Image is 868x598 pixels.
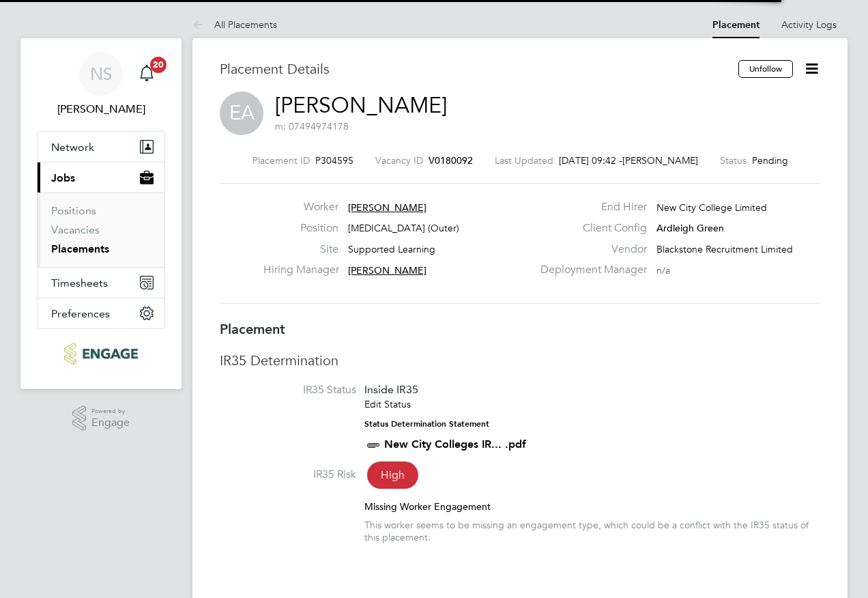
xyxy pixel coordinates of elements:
label: Deployment Manager [532,263,647,277]
div: Jobs [38,193,164,267]
a: New City Colleges IR... .pdf [384,438,526,451]
span: New City College Limited [656,201,767,214]
span: Engage [91,417,130,429]
label: Site [263,242,338,257]
span: Pending [752,154,788,167]
div: Missing Worker Engagement [364,500,820,513]
label: Placement ID [252,154,310,167]
label: Client Config [532,221,647,236]
label: Vendor [532,242,647,257]
span: EA [220,91,263,135]
span: [DATE] 09:42 - [559,154,622,167]
span: Powered by [91,405,130,417]
a: 20 [133,52,160,96]
a: Positions [51,204,96,217]
span: [PERSON_NAME] [348,201,426,214]
label: End Hirer [532,200,647,214]
span: [MEDICAL_DATA] (Outer) [348,222,459,234]
span: [PERSON_NAME] [348,264,426,276]
span: n/a [656,264,670,276]
span: NS [90,65,112,83]
label: Last Updated [495,154,553,167]
button: Jobs [38,162,164,193]
span: Timesheets [51,276,108,289]
img: ncclondon-logo-retina.png [64,343,137,365]
label: IR35 Risk [220,468,356,482]
nav: Main navigation [20,38,182,389]
span: P304595 [315,154,353,167]
span: Blackstone Recruitment Limited [656,243,793,255]
h3: Placement Details [220,60,728,78]
b: Placement [220,321,285,337]
span: Natalie Strong [37,101,165,117]
span: Jobs [51,171,75,184]
a: Placements [51,242,109,255]
strong: Status Determination Statement [364,419,489,429]
a: Activity Logs [781,18,837,31]
button: Network [38,132,164,162]
span: [PERSON_NAME] [622,154,698,167]
span: Network [51,141,94,154]
label: Status [720,154,747,167]
label: Hiring Manager [263,263,338,277]
a: Go to home page [37,343,165,365]
a: All Placements [192,18,277,31]
span: High [367,461,418,489]
span: Inside IR35 [364,383,418,396]
button: Unfollow [738,60,793,78]
label: Worker [263,200,338,214]
label: Vacancy ID [375,154,423,167]
div: This worker seems to be missing an engagement type, which could be a conflict with the IR35 statu... [364,519,820,543]
label: IR35 Status [220,383,356,397]
span: Preferences [51,307,110,320]
a: Vacancies [51,223,100,236]
a: Edit Status [364,398,411,410]
button: Preferences [38,298,164,328]
a: NS[PERSON_NAME] [37,52,165,117]
span: V0180092 [429,154,473,167]
span: Supported Learning [348,243,435,255]
label: Position [263,221,338,236]
button: Timesheets [38,268,164,298]
a: [PERSON_NAME] [275,92,447,119]
a: Powered byEngage [72,405,130,431]
span: m: 07494974178 [275,120,349,132]
h3: IR35 Determination [220,352,820,369]
span: 20 [150,57,167,73]
span: Ardleigh Green [656,222,724,234]
a: Placement [712,19,759,31]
